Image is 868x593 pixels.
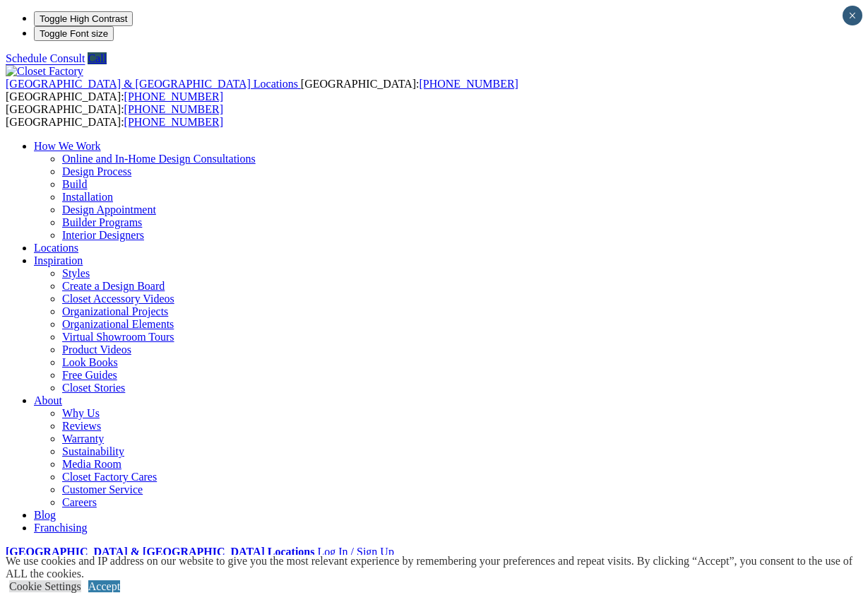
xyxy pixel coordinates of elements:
[62,445,124,457] a: Sustainability
[62,420,101,432] a: Reviews
[62,267,90,279] a: Styles
[62,331,174,343] a: Virtual Showroom Tours
[62,280,165,292] a: Create a Design Board
[62,229,144,241] a: Interior Designers
[34,11,133,26] button: Toggle High Contrast
[62,153,256,165] a: Online and In-Home Design Consultations
[34,522,88,534] a: Franchising
[34,26,114,41] button: Toggle Font size
[62,483,143,495] a: Customer Service
[419,78,518,90] a: [PHONE_NUMBER]
[124,116,223,128] a: [PHONE_NUMBER]
[62,293,174,305] a: Closet Accessory Videos
[34,509,56,521] a: Blog
[62,369,117,381] a: Free Guides
[6,78,301,90] a: [GEOGRAPHIC_DATA] & [GEOGRAPHIC_DATA] Locations
[124,103,223,115] a: [PHONE_NUMBER]
[62,344,131,356] a: Product Videos
[88,580,120,592] a: Accept
[62,178,88,190] a: Build
[62,382,125,394] a: Closet Stories
[62,191,113,203] a: Installation
[9,580,81,592] a: Cookie Settings
[62,458,121,470] a: Media Room
[34,254,83,266] a: Inspiration
[62,318,174,330] a: Organizational Elements
[62,496,97,508] a: Careers
[6,52,85,64] a: Schedule Consult
[62,305,168,317] a: Organizational Projects
[843,6,862,25] button: Close
[6,78,518,102] span: [GEOGRAPHIC_DATA]: [GEOGRAPHIC_DATA]:
[6,78,298,90] span: [GEOGRAPHIC_DATA] & [GEOGRAPHIC_DATA] Locations
[6,65,83,78] img: Closet Factory
[62,433,104,445] a: Warranty
[62,471,157,483] a: Closet Factory Cares
[124,90,223,102] a: [PHONE_NUMBER]
[62,165,131,177] a: Design Process
[40,28,108,39] span: Toggle Font size
[62,204,156,216] a: Design Appointment
[34,242,78,254] a: Locations
[62,407,100,419] a: Why Us
[88,52,107,64] a: Call
[62,356,118,368] a: Look Books
[6,103,223,128] span: [GEOGRAPHIC_DATA]: [GEOGRAPHIC_DATA]:
[317,546,393,558] a: Log In / Sign Up
[34,394,62,406] a: About
[40,13,127,24] span: Toggle High Contrast
[6,546,314,558] a: [GEOGRAPHIC_DATA] & [GEOGRAPHIC_DATA] Locations
[6,555,868,580] div: We use cookies and IP address on our website to give you the most relevant experience by remember...
[62,216,142,228] a: Builder Programs
[34,140,101,152] a: How We Work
